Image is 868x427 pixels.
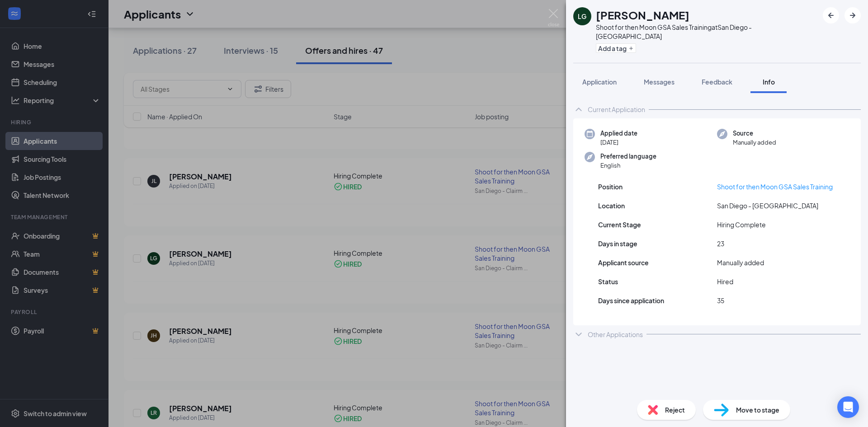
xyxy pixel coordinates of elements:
[844,7,861,23] button: ArrowRight
[717,183,833,191] a: Shoot for then Moon GSA Sales Training
[847,10,858,21] svg: ArrowRight
[598,220,641,230] span: Current Stage
[628,46,634,51] svg: Plus
[736,405,779,415] span: Move to stage
[717,239,724,249] span: 23
[582,78,617,86] span: Application
[598,201,625,211] span: Location
[717,258,764,267] span: Manually added
[598,296,664,305] span: Days since application
[600,129,637,138] span: Applied date
[717,201,818,211] span: San Diego - [GEOGRAPHIC_DATA]
[588,330,643,339] div: Other Applications
[578,12,586,21] div: LG
[596,23,818,41] div: Shoot for then Moon GSA Sales Training at San Diego - [GEOGRAPHIC_DATA]
[573,329,584,340] svg: ChevronDown
[644,78,675,86] span: Messages
[665,405,685,415] span: Reject
[717,296,724,305] span: 35
[823,7,839,23] button: ArrowLeftNew
[573,104,584,115] svg: ChevronUp
[600,138,637,147] span: [DATE]
[702,78,732,86] span: Feedback
[837,396,859,418] div: Open Intercom Messenger
[598,277,618,286] span: Status
[826,10,836,21] svg: ArrowLeftNew
[733,138,776,147] span: Manually added
[598,258,649,267] span: Applicant source
[600,152,656,161] span: Preferred language
[600,161,656,170] span: English
[717,277,733,286] span: Hired
[763,78,775,86] span: Info
[717,220,766,230] span: Hiring Complete
[733,129,776,138] span: Source
[588,105,645,114] div: Current Application
[596,43,636,53] button: PlusAdd a tag
[596,7,689,23] h1: [PERSON_NAME]
[598,182,623,192] span: Position
[598,239,637,249] span: Days in stage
